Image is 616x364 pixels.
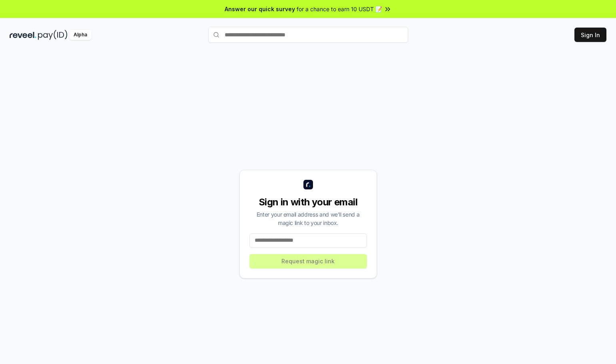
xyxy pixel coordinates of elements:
[297,5,382,13] span: for a chance to earn 10 USDT 📝
[249,210,367,227] div: Enter your email address and we’ll send a magic link to your inbox.
[10,30,36,40] img: reveel_dark
[303,180,313,189] img: logo_small
[249,196,367,209] div: Sign in with your email
[38,30,68,40] img: pay_id
[574,28,606,42] button: Sign In
[225,5,295,13] span: Answer our quick survey
[69,30,92,40] div: Alpha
